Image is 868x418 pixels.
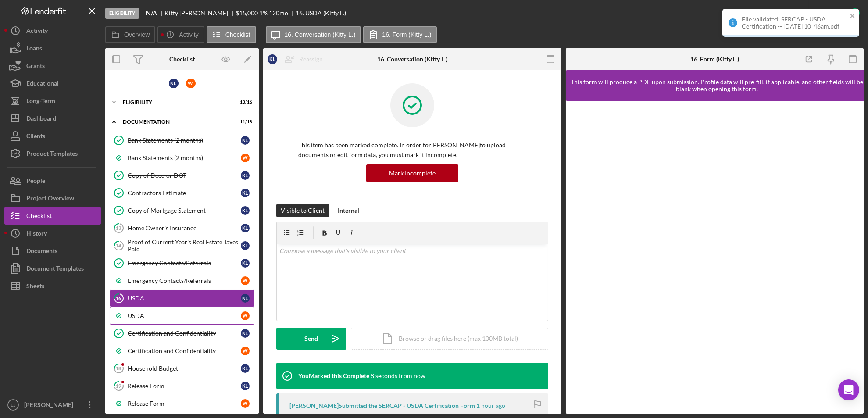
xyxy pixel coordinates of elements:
[476,402,505,409] time: 2025-10-07 14:46
[110,272,254,289] a: Emergency Contacts/ReferralsW
[128,154,241,161] div: Bank Statements (2 months)
[236,9,258,17] span: $15,000
[110,377,254,395] a: 19Release FormKL
[389,164,436,182] div: Mark Incomplete
[241,189,250,197] div: K L
[169,79,179,88] div: K L
[742,16,847,30] div: File validated: SERCAP - USDA Certification -- [DATE] 10_46am.pdf
[241,154,250,162] div: W
[382,31,431,38] label: 16. Form (Kitty L.)
[838,379,859,400] div: Open Intercom Messenger
[164,10,236,17] div: Kitty [PERSON_NAME]
[116,225,121,231] tspan: 13
[186,79,196,88] div: W
[850,12,856,21] button: close
[241,399,250,408] div: W
[110,219,254,237] a: 13Home Owner's InsuranceKL
[285,31,356,38] label: 16. Conversation (Kitty L.)
[110,395,254,412] a: Release FormW
[4,396,101,414] button: EJ[PERSON_NAME]
[366,164,458,182] button: Mark Incomplete
[259,10,268,17] div: 1 %
[128,347,241,354] div: Certification and Confidentiality
[128,172,241,179] div: Copy of Deed or DOT
[570,79,864,93] div: This form will produce a PDF upon submission. Profile data will pre-fill, if applicable, and othe...
[207,26,256,43] button: Checklist
[116,365,121,371] tspan: 18
[110,360,254,377] a: 18Household BudgetKL
[818,4,844,22] div: Complete
[110,132,254,149] a: Bank Statements (2 months)KL
[241,259,250,268] div: K L
[110,325,254,342] a: Certification and ConfidentialityKL
[128,207,241,214] div: Copy of Mortgage Statement
[128,295,241,302] div: USDA
[575,110,856,405] iframe: Lenderfit form
[105,8,139,19] div: Eligibility
[123,100,230,105] div: Eligibility
[116,383,122,389] tspan: 19
[128,365,241,372] div: Household Budget
[276,328,346,350] button: Send
[128,239,241,253] div: Proof of Current Year's Real Estate Taxes Paid
[241,382,250,390] div: K L
[289,402,475,409] div: [PERSON_NAME] Submitted the SERCAP - USDA Certification Form
[110,237,254,254] a: 14Proof of Current Year's Real Estate Taxes PaidKL
[266,26,361,43] button: 16. Conversation (Kitty L.)
[241,329,250,338] div: K L
[26,277,44,297] div: Sheets
[241,294,250,303] div: K L
[128,382,241,389] div: Release Form
[241,224,250,232] div: K L
[116,243,122,248] tspan: 14
[225,31,250,38] label: Checklist
[116,295,122,301] tspan: 16
[338,204,359,217] div: Internal
[128,189,241,196] div: Contractors Estimate
[241,171,250,180] div: K L
[269,10,288,17] div: 120 mo
[296,10,346,17] div: 16. USDA (Kitty L.)
[22,396,79,416] div: [PERSON_NAME]
[128,277,241,284] div: Emergency Contacts/Referrals
[298,140,526,160] p: This item has been marked complete. In order for [PERSON_NAME] to upload documents or edit form d...
[110,149,254,167] a: Bank Statements (2 months)W
[281,204,325,217] div: Visible to Client
[128,330,241,337] div: Certification and Confidentiality
[809,4,864,22] button: Complete
[305,328,318,350] div: Send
